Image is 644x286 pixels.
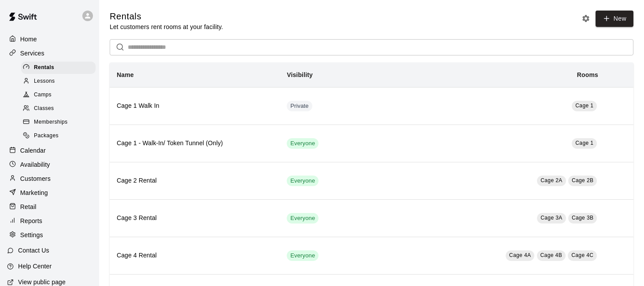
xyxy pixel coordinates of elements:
[117,71,134,78] b: Name
[572,215,594,221] span: Cage 3B
[21,74,99,88] a: Lessons
[287,252,318,260] span: Everyone
[287,138,318,149] div: This service is visible to all of your customers
[7,214,92,227] a: Reports
[34,63,54,72] span: Rentals
[20,146,46,155] p: Calendar
[287,139,318,148] span: Everyone
[540,215,563,221] span: Cage 3A
[287,250,318,261] div: This service is visible to all of your customers
[572,177,594,183] span: Cage 2B
[34,104,54,113] span: Classes
[20,35,37,44] p: Home
[21,130,96,142] div: Packages
[110,22,223,31] p: Let customers rent rooms at your facility.
[7,33,92,46] a: Home
[20,202,37,211] p: Retail
[7,158,92,171] a: Availability
[287,176,318,186] div: This service is visible to all of your customers
[20,216,42,225] p: Reports
[540,177,563,183] span: Cage 2A
[21,61,99,74] a: Rentals
[287,102,312,110] span: Private
[117,251,273,260] h6: Cage 4 Rental
[34,132,59,140] span: Packages
[571,252,593,258] span: Cage 4C
[21,75,96,88] div: Lessons
[21,103,96,115] div: Classes
[540,252,563,258] span: Cage 4B
[21,116,96,128] div: Memberships
[287,214,318,223] span: Everyone
[110,11,223,22] h5: Rentals
[7,186,92,199] a: Marketing
[117,176,273,186] h6: Cage 2 Rental
[117,213,273,223] h6: Cage 3 Rental
[7,172,92,185] a: Customers
[575,140,593,146] span: Cage 1
[287,101,312,111] div: This service is hidden, and can only be accessed via a direct link
[287,177,318,185] span: Everyone
[7,228,92,242] a: Settings
[20,231,43,239] p: Settings
[18,246,49,255] p: Contact Us
[20,188,48,197] p: Marketing
[21,129,99,143] a: Packages
[7,144,92,157] a: Calendar
[20,49,44,58] p: Services
[575,103,593,109] span: Cage 1
[21,116,99,129] a: Memberships
[21,89,96,101] div: Camps
[579,12,592,25] button: Rental settings
[21,62,96,74] div: Rentals
[18,262,52,271] p: Help Center
[34,118,67,127] span: Memberships
[287,213,318,224] div: This service is visible to all of your customers
[287,71,313,78] b: Visibility
[596,11,633,27] a: New
[21,102,99,116] a: Classes
[7,200,92,213] a: Retail
[117,101,273,111] h6: Cage 1 Walk In
[20,174,51,183] p: Customers
[7,47,92,60] a: Services
[577,71,598,78] b: Rooms
[509,252,531,258] span: Cage 4A
[20,160,50,169] p: Availability
[34,91,52,99] span: Camps
[34,77,55,86] span: Lessons
[21,88,99,102] a: Camps
[117,139,273,148] h6: Cage 1 - Walk-In/ Token Tunnel (Only)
